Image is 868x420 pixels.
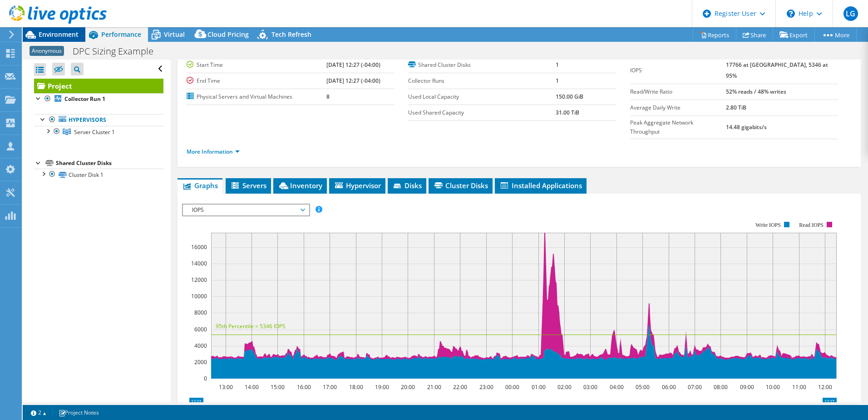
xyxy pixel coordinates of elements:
span: Servers [230,181,266,190]
label: Average Daily Write [630,103,726,112]
span: Cloud Pricing [207,30,249,39]
text: 05:00 [635,383,649,391]
text: 16000 [191,243,207,251]
label: End Time [187,76,326,85]
b: 52% reads / 48% writes [726,88,786,95]
b: 2.80 TiB [726,104,746,111]
text: 08:00 [713,383,727,391]
text: 09:00 [740,383,754,391]
span: Disks [392,181,422,190]
span: Graphs [182,181,218,190]
text: 14000 [191,260,207,267]
span: Virtual [164,30,185,39]
text: 20:00 [400,383,414,391]
text: 12:00 [818,383,832,391]
text: 0 [204,375,207,382]
span: Server Cluster 1 [74,128,115,136]
b: [DATE] 12:27 (-04:00) [326,77,380,85]
span: Cluster Disks [433,181,488,190]
a: Project [34,79,163,93]
text: 21:00 [427,383,441,391]
text: 06:00 [661,383,676,391]
span: Hypervisor [334,181,381,190]
text: 02:00 [557,383,571,391]
label: Peak Aggregate Network Throughput [630,118,726,136]
text: 04:00 [609,383,623,391]
text: 22:00 [453,383,467,391]
a: 2 [25,407,53,418]
span: Performance [101,30,141,39]
span: Inventory [278,181,322,190]
span: IOPS [187,205,304,215]
label: Used Local Capacity [408,92,556,101]
text: 8000 [194,309,207,316]
text: 2000 [194,358,207,366]
a: Collector Run 1 [34,93,163,105]
text: 17:00 [322,383,336,391]
a: Share [736,28,773,42]
text: Write IOPS [755,222,781,228]
svg: \n [787,10,795,18]
a: Hypervisors [34,114,163,126]
b: Collector Run 1 [64,95,105,103]
text: Read IOPS [799,222,824,228]
text: 6000 [194,325,207,333]
a: Export [773,28,815,42]
a: Server Cluster 1 [34,126,163,138]
a: More [814,28,857,42]
b: 17766 at [GEOGRAPHIC_DATA], 5346 at 95% [726,61,828,80]
text: 4000 [194,342,207,350]
text: 11:00 [792,383,806,391]
text: 13:00 [218,383,232,391]
a: More Information [187,148,240,155]
text: 03:00 [583,383,597,391]
text: 14:00 [244,383,258,391]
label: Used Shared Capacity [408,108,556,117]
text: 00:00 [505,383,519,391]
label: Start Time [187,60,326,70]
label: Physical Servers and Virtual Machines [187,92,326,101]
text: 07:00 [687,383,701,391]
b: 1 [556,61,559,69]
a: Project Notes [52,407,105,418]
b: 14.48 gigabits/s [726,123,767,131]
text: 12000 [191,276,207,284]
label: Shared Cluster Disks [408,60,556,70]
span: Tech Refresh [271,30,311,39]
text: 95th Percentile = 5346 IOPS [216,322,286,330]
span: Installed Applications [499,181,582,190]
label: IOPS [630,66,726,75]
label: Read/Write Ratio [630,87,726,96]
text: 10000 [191,292,207,300]
div: Shared Cluster Disks [56,158,163,169]
span: LG [843,6,858,21]
text: 01:00 [531,383,545,391]
b: 1 [556,77,559,85]
h1: DPC Sizing Example [69,46,168,56]
label: Collector Runs [408,76,556,85]
text: 15:00 [270,383,284,391]
text: 23:00 [479,383,493,391]
text: 10:00 [765,383,779,391]
a: Reports [693,28,736,42]
b: 150.00 GiB [556,93,583,100]
text: 16:00 [296,383,311,391]
b: [DATE] 12:27 (-04:00) [326,61,380,69]
text: 18:00 [349,383,363,391]
span: Anonymous [30,46,64,56]
b: 8 [326,93,330,100]
span: Environment [39,30,79,39]
a: Cluster Disk 1 [34,169,163,180]
b: 31.00 TiB [556,109,579,116]
text: 19:00 [375,383,389,391]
